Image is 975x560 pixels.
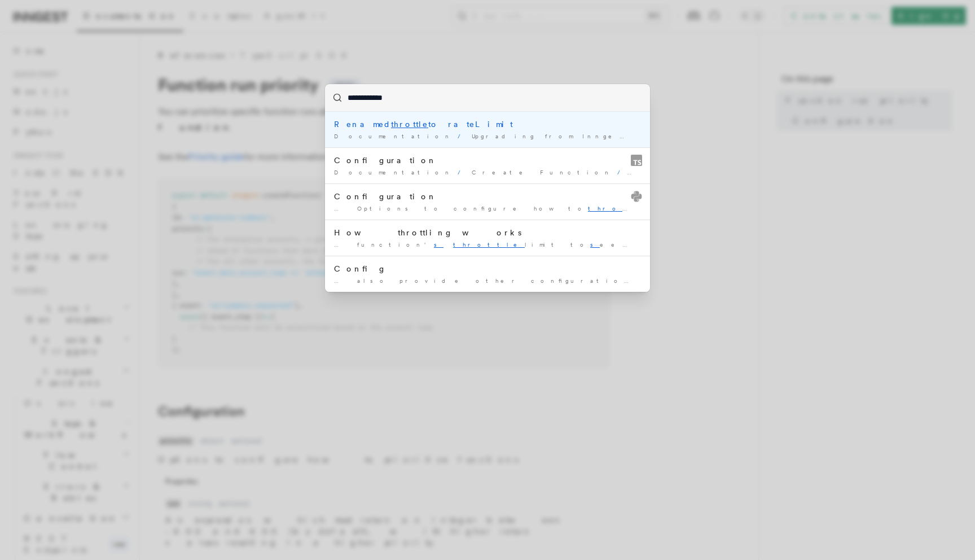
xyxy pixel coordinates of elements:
[391,120,428,129] mark: throttle
[472,133,752,139] span: Upgrading from Inngest DK v1 to v2
[334,119,641,130] div: Renamed to rateLimit
[458,133,467,139] span: /
[617,169,627,176] span: /
[434,241,443,248] mark: s
[334,227,641,238] div: How throttling works
[334,191,641,202] div: Configuration
[334,263,641,274] div: Config
[590,241,600,248] mark: s
[334,169,453,176] span: Documentation
[334,240,641,249] div: … function' limit to ee if there' capacity …
[334,133,453,139] span: Documentation
[472,169,613,176] span: Create Function
[334,204,641,213] div: … Options to configure how to function execution how nested …
[588,205,660,212] mark: throttle
[334,277,641,285] div: … also provide other configuration options, uch as concurrency, , debounce …
[334,155,641,166] div: Configuration
[458,169,467,176] span: /
[639,133,645,139] mark: S
[453,241,525,248] mark: throttle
